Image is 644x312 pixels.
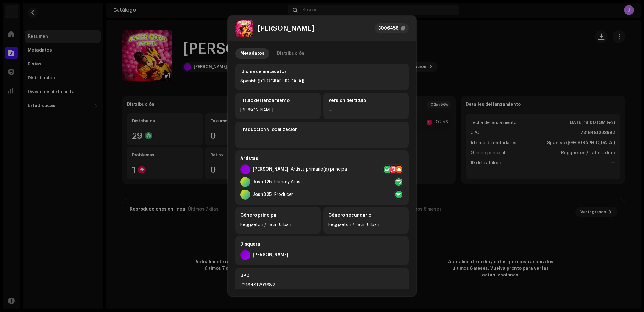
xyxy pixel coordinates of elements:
[378,25,398,32] div: 3006456
[240,156,404,162] div: Artistas
[328,106,404,114] div: —
[235,20,253,37] img: 30eadcbd-8182-45ca-8c42-cd5022e542ae
[253,252,288,258] div: [PERSON_NAME]
[240,212,316,218] div: Género principal
[240,106,316,114] div: [PERSON_NAME]
[328,98,404,104] div: Versión del título
[240,98,316,104] div: Título del lanzamiento
[240,281,404,289] div: 7316481293682
[258,25,314,32] div: [PERSON_NAME]
[328,212,404,218] div: Género secundario
[240,135,404,143] div: —
[274,192,293,197] div: Producer
[240,221,316,229] div: Reggaeton / Latin Urban
[240,69,404,75] div: Idioma de metadatos
[240,48,264,59] div: Metadatos
[240,273,404,279] div: UPC
[328,221,404,229] div: Reggaeton / Latin Urban
[240,127,404,133] div: Traducción y localización
[274,179,302,184] div: Primary Artist
[253,179,272,184] div: Josh025
[253,192,272,197] div: Josh025
[277,48,304,59] div: Distribución
[240,77,404,85] div: Spanish ([GEOGRAPHIC_DATA])
[240,241,404,247] div: Disquera
[253,167,288,172] div: [PERSON_NAME]
[291,167,348,172] div: Artista primario(a) principal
